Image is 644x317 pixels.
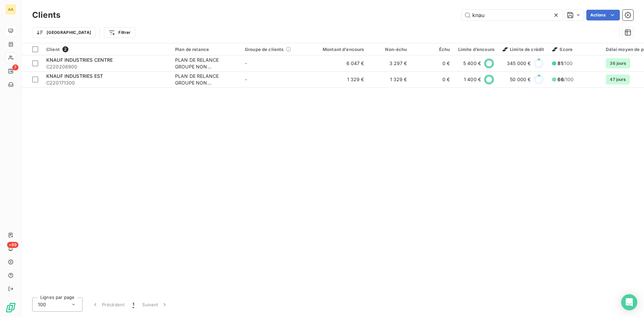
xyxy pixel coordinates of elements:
[12,64,18,70] span: 7
[552,47,573,52] span: Score
[5,4,16,15] div: AA
[7,242,18,248] span: +99
[458,47,494,52] div: Limite d’encours
[464,76,481,83] span: 1 400 €
[62,46,68,52] span: 2
[46,80,167,86] span: C220171300
[88,298,128,312] button: Précédent
[557,60,562,66] span: 81
[311,71,368,88] td: 1 329 €
[175,57,237,70] div: PLAN DE RELANCE GROUPE NON AUTOMATIQUE
[462,10,562,20] input: Rechercher
[372,47,407,52] div: Non-échu
[245,47,284,52] span: Groupe de clients
[128,298,138,312] button: 1
[557,76,574,83] span: /100
[411,71,454,88] td: 0 €
[245,76,247,82] span: -
[46,73,103,79] span: KNAUF INDUSTRIES EST
[368,55,411,71] td: 3 297 €
[510,76,531,83] span: 50 000 €
[132,301,134,308] span: 1
[502,47,544,52] span: Limite de crédit
[557,60,573,67] span: /100
[415,47,450,52] div: Échu
[46,63,167,70] span: C220208900
[104,27,135,38] button: Filtrer
[606,58,630,68] span: 36 jours
[621,294,637,310] div: Open Intercom Messenger
[32,27,96,38] button: [GEOGRAPHIC_DATA]
[245,60,247,66] span: -
[315,47,364,52] div: Montant d'encours
[411,55,454,71] td: 0 €
[557,76,563,82] span: 66
[38,301,46,308] span: 100
[32,9,60,21] h3: Clients
[5,302,16,313] img: Logo LeanPay
[138,298,172,312] button: Suivant
[46,47,60,52] span: Client
[368,71,411,88] td: 1 329 €
[311,55,368,71] td: 6 047 €
[507,60,531,67] span: 345 000 €
[606,74,630,85] span: 47 jours
[463,60,481,67] span: 5 400 €
[46,57,113,63] span: KNAUF INDUSTRIES CENTRE
[175,73,237,86] div: PLAN DE RELANCE GROUPE NON AUTOMATIQUE
[175,47,237,52] div: Plan de relance
[586,10,620,20] button: Actions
